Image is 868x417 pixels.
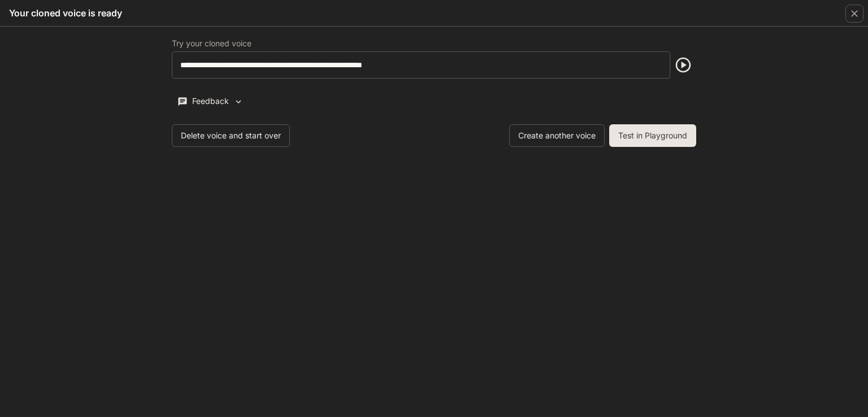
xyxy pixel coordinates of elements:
[172,92,249,111] button: Feedback
[172,40,251,47] p: Try your cloned voice
[9,7,122,19] h5: Your cloned voice is ready
[609,124,696,147] button: Test in Playground
[509,124,605,147] button: Create another voice
[172,124,290,147] button: Delete voice and start over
